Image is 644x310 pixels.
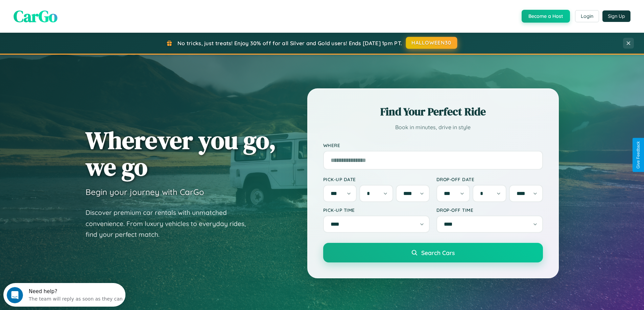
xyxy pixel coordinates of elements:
[14,5,57,27] span: CarGo
[421,249,455,256] span: Search Cars
[323,207,430,213] label: Pick-up Time
[177,40,402,47] span: No tricks, just treats! Enjoy 30% off for all Silver and Gold users! Ends [DATE] 1pm PT.
[86,187,204,197] h3: Begin your journey with CarGo
[86,207,255,240] p: Discover premium car rentals with unmatched convenience. From luxury vehicles to everyday rides, ...
[522,10,570,23] button: Become a Host
[86,127,276,180] h1: Wherever you go, we go
[323,243,543,262] button: Search Cars
[323,176,430,182] label: Pick-up Date
[25,6,119,11] div: Need help?
[636,141,641,169] div: Give Feedback
[436,207,543,213] label: Drop-off Time
[3,283,125,307] iframe: Intercom live chat discovery launcher
[406,37,457,49] button: HALLOWEEN30
[575,10,599,22] button: Login
[3,3,126,21] div: Open Intercom Messenger
[323,122,543,132] p: Book in minutes, drive in style
[436,176,543,182] label: Drop-off Date
[602,10,630,22] button: Sign Up
[25,11,119,18] div: The team will reply as soon as they can
[323,142,543,148] label: Where
[323,104,543,119] h2: Find Your Perfect Ride
[7,287,23,303] iframe: Intercom live chat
